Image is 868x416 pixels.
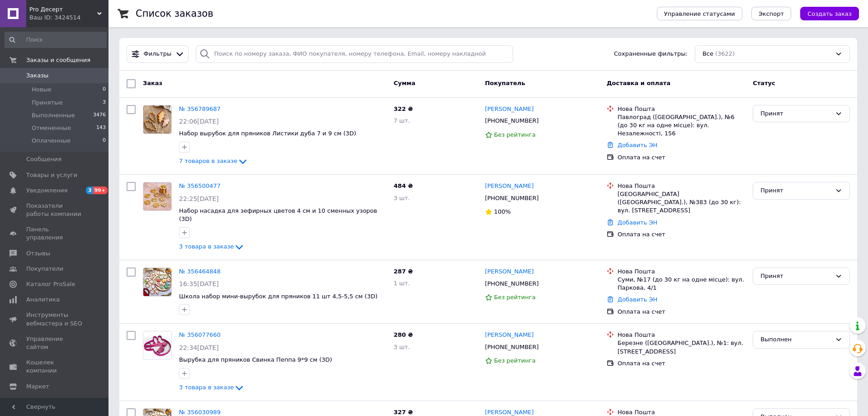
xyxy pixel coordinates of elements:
a: Вырубка для пряников Свинка Пеппа 9*9 см (3D) [179,356,332,363]
span: Экспорт [759,10,784,17]
a: № 356789687 [179,105,221,112]
span: Заказы [26,72,48,80]
span: Сохраненные фильтры: [614,50,688,58]
a: Фото товару [143,331,172,360]
span: Выполненные [32,111,75,120]
span: Фильтры [144,50,172,58]
span: 3 [103,99,106,107]
span: 287 ₴ [394,268,413,275]
div: [GEOGRAPHIC_DATA] ([GEOGRAPHIC_DATA].), №383 (до 30 кг): вул. [STREET_ADDRESS] [618,190,745,215]
span: Отмененные [32,124,71,132]
span: 22:06[DATE] [179,118,219,125]
span: 0 [103,137,106,145]
div: [PHONE_NUMBER] [483,341,541,353]
span: Pro Десерт [29,5,97,14]
a: Набор вырубок для пряников Листики дуба 7 и 9 см (3D) [179,130,356,137]
input: Поиск [5,32,107,48]
span: 143 [96,124,106,132]
h1: Список заказов [136,8,213,19]
span: Каталог ProSale [26,280,75,288]
a: № 356030989 [179,409,221,416]
div: Оплата на счет [618,153,745,162]
span: Без рейтинга [494,294,536,301]
span: 484 ₴ [394,182,413,189]
span: Управление статусами [664,10,735,17]
div: Павлоград ([GEOGRAPHIC_DATA].), №6 (до 30 кг на одне місце): вул. Незалежності, 156 [618,113,745,138]
div: Нова Пошта [618,268,745,276]
span: 22:34[DATE] [179,344,219,351]
span: Кошелек компании [26,359,84,375]
a: № 356464848 [179,268,221,275]
div: Березне ([GEOGRAPHIC_DATA].), №1: вул. [STREET_ADDRESS] [618,339,745,355]
span: Управление сайтом [26,335,84,351]
span: 22:25[DATE] [179,195,219,202]
span: Набор насадка для зефирных цветов 4 см и 10 сменных узоров (3D) [179,207,377,223]
div: Принят [760,186,831,196]
span: Аналитика [26,296,60,304]
span: 99+ [93,186,108,194]
span: Создать заказ [807,10,852,17]
a: [PERSON_NAME] [485,331,534,339]
span: Панель управления [26,225,84,242]
span: Сообщения [26,155,61,163]
div: Оплата на счет [618,308,745,316]
a: 3 товара в заказе [179,384,245,391]
a: Добавить ЭН [618,142,657,148]
span: Новые [32,86,52,94]
span: Товары и услуги [26,171,77,179]
span: 3 товара в заказе [179,384,234,391]
a: № 356500477 [179,182,221,189]
button: Создать заказ [800,7,859,20]
span: Покупатель [485,80,525,86]
span: Покупатели [26,265,63,273]
span: Оплаченные [32,137,71,145]
div: Ваш ID: 3424514 [29,14,108,22]
div: Принят [760,272,831,281]
a: [PERSON_NAME] [485,105,534,114]
span: (3622) [715,50,735,57]
span: Все [703,50,713,58]
span: Статус [753,80,775,86]
a: № 356077660 [179,331,221,338]
a: [PERSON_NAME] [485,182,534,191]
button: Экспорт [751,7,791,20]
a: Фото товару [143,268,172,296]
span: Без рейтинга [494,357,536,364]
a: 7 товаров в заказе [179,158,248,164]
a: Создать заказ [791,10,859,17]
a: Фото товару [143,105,172,134]
a: [PERSON_NAME] [485,268,534,276]
div: [PHONE_NUMBER] [483,115,541,127]
span: 3 [86,186,93,194]
span: Заказ [143,80,162,86]
span: Без рейтинга [494,131,536,138]
img: Фото товару [143,331,171,359]
div: Принят [760,109,831,119]
a: Добавить ЭН [618,296,657,303]
span: Уведомления [26,186,67,195]
input: Поиск по номеру заказа, ФИО покупателя, номеру телефона, Email, номеру накладной [196,45,513,63]
div: [PHONE_NUMBER] [483,278,541,290]
span: Доставка и оплата [607,80,670,86]
span: Принятые [32,99,63,107]
a: 3 товара в заказе [179,243,245,250]
a: Фото товару [143,182,172,211]
span: Показатели работы компании [26,202,84,218]
span: Отзывы [26,249,50,258]
div: Нова Пошта [618,105,745,113]
div: Оплата на счет [618,359,745,368]
span: 3 шт. [394,344,410,350]
img: Фото товару [143,268,171,296]
span: 280 ₴ [394,331,413,338]
span: Заказы и сообщения [26,56,90,64]
img: Фото товару [143,105,171,134]
a: Школа набор мини-вырубок для пряников 11 шт 4,5-5,5 см (3D) [179,293,377,300]
button: Управление статусами [657,7,742,20]
img: Фото товару [143,182,171,210]
span: 3 шт. [394,195,410,201]
span: 0 [103,86,106,94]
div: Нова Пошта [618,331,745,339]
span: 16:35[DATE] [179,280,219,287]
